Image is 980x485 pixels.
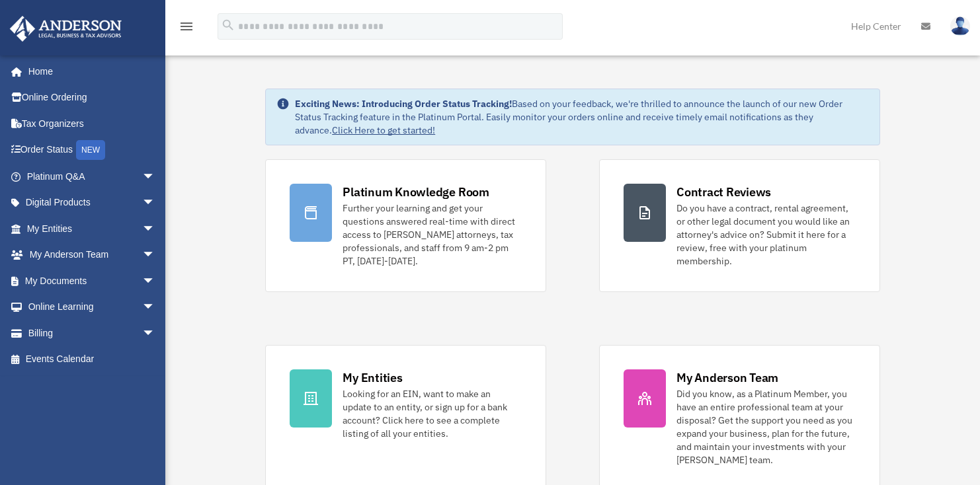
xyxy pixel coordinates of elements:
[332,124,435,136] a: Click Here to get started!
[142,294,169,321] span: arrow_drop_down
[9,190,175,216] a: Digital Productsarrow_drop_down
[9,346,175,373] a: Events Calendar
[9,85,175,111] a: Online Ordering
[142,320,169,347] span: arrow_drop_down
[676,202,856,268] div: Do you have a contract, rental agreement, or other legal document you would like an attorney's ad...
[676,369,778,386] div: My Anderson Team
[9,215,175,242] a: My Entitiesarrow_drop_down
[76,140,105,160] div: NEW
[221,18,235,32] i: search
[9,242,175,268] a: My Anderson Teamarrow_drop_down
[179,23,194,34] a: menu
[343,387,522,440] div: Looking for an EIN, want to make an update to an entity, or sign up for a bank account? Click her...
[9,163,175,190] a: Platinum Q&Aarrow_drop_down
[179,19,194,34] i: menu
[142,190,169,217] span: arrow_drop_down
[295,98,512,110] strong: Exciting News: Introducing Order Status Tracking!
[343,369,402,386] div: My Entities
[9,137,175,164] a: Order StatusNEW
[6,16,126,42] img: Anderson Advisors Platinum Portal
[676,387,856,466] div: Did you know, as a Platinum Member, you have an entire professional team at your disposal? Get th...
[9,58,169,85] a: Home
[142,163,169,190] span: arrow_drop_down
[599,159,880,292] a: Contract Reviews Do you have a contract, rental agreement, or other legal document you would like...
[9,268,175,294] a: My Documentsarrow_drop_down
[9,294,175,320] a: Online Learningarrow_drop_down
[295,97,869,137] div: Based on your feedback, we're thrilled to announce the launch of our new Order Status Tracking fe...
[142,268,169,295] span: arrow_drop_down
[9,320,175,346] a: Billingarrow_drop_down
[676,184,771,200] div: Contract Reviews
[950,17,970,36] img: User Pic
[142,215,169,243] span: arrow_drop_down
[9,110,175,137] a: Tax Organizers
[343,184,489,200] div: Platinum Knowledge Room
[343,202,522,268] div: Further your learning and get your questions answered real-time with direct access to [PERSON_NAM...
[265,159,546,292] a: Platinum Knowledge Room Further your learning and get your questions answered real-time with dire...
[142,242,169,269] span: arrow_drop_down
